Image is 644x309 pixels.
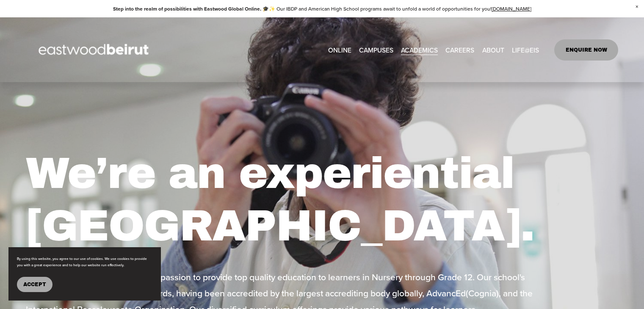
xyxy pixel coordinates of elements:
[359,44,393,56] span: CAMPUSES
[512,43,539,56] a: folder dropdown
[445,43,474,56] a: CAREERS
[23,281,46,287] span: Accept
[492,5,531,12] a: [DOMAIN_NAME]
[401,44,438,56] span: ACADEMICS
[8,247,161,301] section: Cookie banner
[17,256,152,268] p: By using this website, you agree to our use of cookies. We use cookies to provide you with a grea...
[482,44,504,56] span: ABOUT
[26,147,618,252] h1: We’re an experiential [GEOGRAPHIC_DATA].
[401,43,438,56] a: folder dropdown
[328,43,351,56] a: ONLINE
[359,43,393,56] a: folder dropdown
[482,43,504,56] a: folder dropdown
[26,28,164,72] img: EastwoodIS Global Site
[554,39,618,61] a: ENQUIRE NOW
[512,44,539,56] span: LIFE@EIS
[17,277,53,292] button: Accept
